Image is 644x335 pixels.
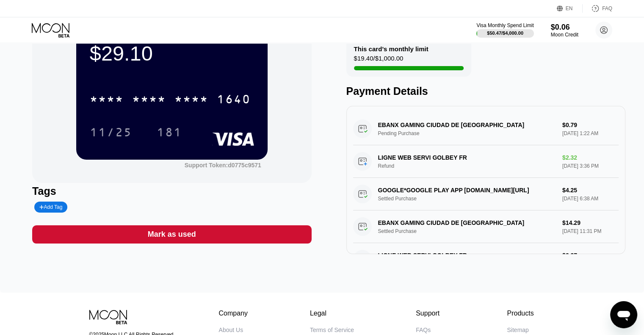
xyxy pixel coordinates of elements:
[551,32,578,38] div: Moon Credit
[551,23,578,38] div: $0.06Moon Credit
[507,327,528,333] div: Sitemap
[416,310,445,317] div: Support
[83,122,138,143] div: 11/25
[354,55,404,66] div: $19.40 / $1,000.00
[416,327,431,333] div: FAQs
[566,6,573,11] div: EN
[310,310,354,317] div: Legal
[346,85,625,97] div: Payment Details
[310,327,354,333] div: Terms of Service
[602,6,612,11] div: FAQ
[150,122,188,143] div: 181
[32,185,311,197] div: Tags
[354,45,428,53] div: This card’s monthly limit
[148,230,196,239] div: Mark as used
[34,202,67,213] div: Add Tag
[583,4,612,13] div: FAQ
[610,301,637,328] iframe: Button to launch messaging window
[217,94,251,107] div: 1640
[39,204,62,210] div: Add Tag
[557,4,583,13] div: EN
[551,23,578,32] div: $0.06
[219,327,243,333] div: About Us
[476,22,533,28] div: Visa Monthly Spend Limit
[185,162,261,169] div: Support Token: d0775c9571
[185,162,261,169] div: Support Token:d0775c9571
[507,310,533,317] div: Products
[476,22,533,38] div: Visa Monthly Spend Limit$50.47/$4,000.00
[32,225,311,244] div: Mark as used
[487,30,523,36] div: $50.47 / $4,000.00
[219,310,248,317] div: Company
[90,127,132,140] div: 11/25
[90,42,254,65] div: $29.10
[157,127,182,140] div: 181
